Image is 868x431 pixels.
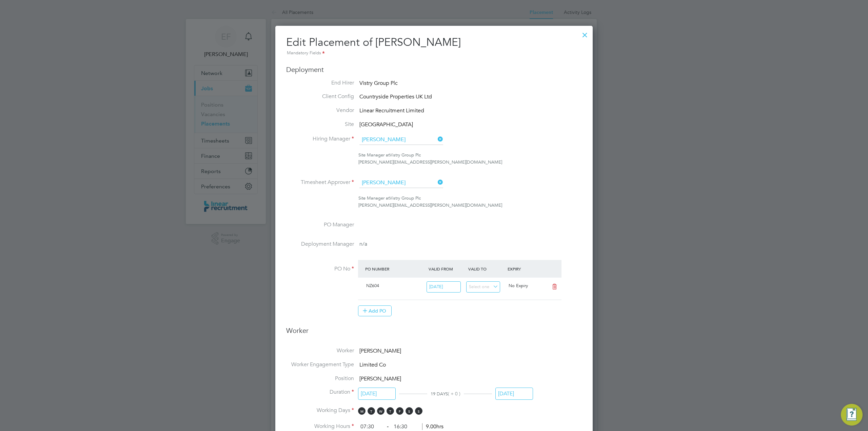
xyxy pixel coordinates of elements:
div: Valid From [427,263,467,275]
input: Search for... [359,135,443,145]
span: S [406,407,413,415]
label: Site [286,121,354,128]
label: Worker [286,347,354,354]
span: [PERSON_NAME] [359,348,401,354]
h3: Deployment [286,65,582,74]
span: Linear Recruitment Limited [359,107,424,114]
h3: Worker [286,326,582,340]
span: T [387,407,394,415]
label: Position [286,375,354,382]
label: Working Hours [286,423,354,430]
span: W [377,407,384,415]
span: Vistry Group Plc [390,152,421,158]
label: Timesheet Approver [286,179,354,186]
button: Engage Resource Center [841,404,863,426]
input: Select one [495,388,533,400]
div: Mandatory Fields [286,50,582,57]
span: ‐ [386,423,390,430]
div: PO Number [363,263,427,275]
label: Deployment Manager [286,241,354,248]
span: 19 DAYS [431,391,448,397]
div: Valid To [467,263,506,275]
span: Limited Co [359,361,386,368]
span: Site Manager at [358,152,390,158]
label: Hiring Manager [286,135,354,143]
label: PO No [286,265,354,273]
span: Site Manager at [358,195,390,201]
span: S [415,407,422,415]
span: Countryside Properties UK Ltd [359,94,432,100]
span: T [368,407,375,415]
span: M [358,407,366,415]
span: 9.00hrs [422,423,443,430]
span: No Expiry [509,283,528,288]
label: Duration [286,389,354,396]
span: NZ604 [366,283,379,288]
span: [GEOGRAPHIC_DATA] [359,121,413,128]
span: [PERSON_NAME] [359,375,401,382]
input: Select one [358,388,396,400]
span: Vistry Group Plc [390,195,421,201]
span: ( + 0 ) [448,391,460,397]
input: Select one [466,281,500,293]
div: [PERSON_NAME][EMAIL_ADDRESS][PERSON_NAME][DOMAIN_NAME] [358,159,582,166]
span: [PERSON_NAME][EMAIL_ADDRESS][PERSON_NAME][DOMAIN_NAME] [358,202,502,208]
label: Working Days [286,407,354,414]
span: Vistry Group Plc [359,80,398,87]
input: Select one [427,281,461,293]
label: Vendor [286,107,354,114]
span: F [396,407,403,415]
button: Add PO [358,305,392,316]
div: Expiry [506,263,546,275]
label: PO Manager [286,221,354,228]
input: Search for... [359,178,443,188]
label: End Hirer [286,79,354,87]
span: n/a [359,241,367,247]
label: Worker Engagement Type [286,361,354,368]
label: Client Config [286,93,354,100]
span: Edit Placement of [PERSON_NAME] [286,36,461,49]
